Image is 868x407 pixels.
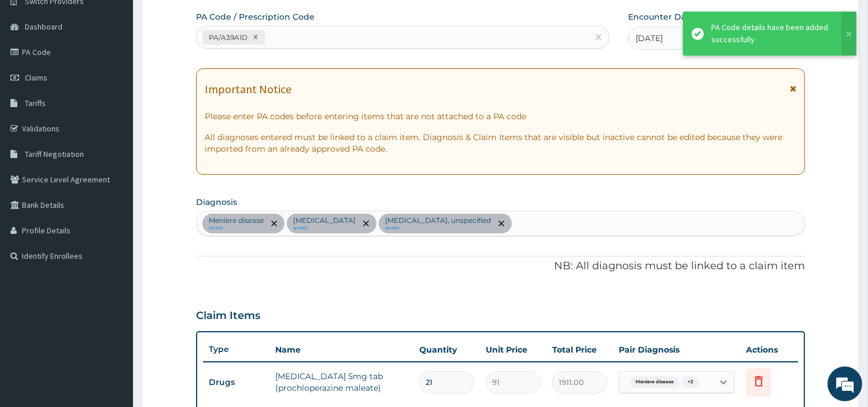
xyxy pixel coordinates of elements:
td: [MEDICAL_DATA] 5mg tab (prochloperazine maleate) [269,365,413,399]
label: Encounter Date [628,11,695,23]
p: All diagnoses entered must be linked to a claim item. Diagnosis & Claim Items that are visible bu... [205,131,796,155]
img: d_794563401_company_1708531726252_794563401 [21,58,47,87]
span: Tariffs [25,98,46,108]
small: query [385,225,491,231]
span: Claims [25,72,47,83]
p: Meniere disease [209,216,264,225]
span: Dashboard [25,21,62,32]
p: Please enter PA codes before entering items that are not attached to a PA code [205,111,796,122]
h3: Claim Items [196,310,260,322]
span: remove selection option [361,218,371,229]
label: Diagnosis [196,196,237,208]
th: Name [269,338,413,361]
div: Minimize live chat window [190,6,217,34]
th: Actions [740,338,798,361]
h1: Important Notice [205,83,291,96]
div: PA/A39A1D [205,31,249,44]
th: Unit Price [480,338,546,361]
label: PA Code / Prescription Code [196,11,315,23]
span: Meniere disease [630,376,679,388]
span: + 2 [682,376,699,388]
div: PA Code details have been added successfully [711,21,830,46]
span: remove selection option [496,218,507,229]
textarea: Type your message and hit 'Enter' [6,278,220,319]
p: [MEDICAL_DATA] [293,216,356,225]
div: Chat with us now [60,65,194,80]
th: Pair Diagnosis [613,338,740,361]
p: [MEDICAL_DATA], unspecified [385,216,491,225]
td: Drugs [203,372,269,393]
span: [DATE] [636,32,663,44]
th: Quantity [413,338,480,361]
span: remove selection option [269,218,279,229]
small: query [293,225,356,231]
span: We're online! [67,127,160,244]
th: Total Price [546,338,613,361]
span: Tariff Negotiation [25,149,84,159]
p: NB: All diagnosis must be linked to a claim item [196,259,805,274]
small: query [209,225,264,231]
th: Type [203,339,269,360]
